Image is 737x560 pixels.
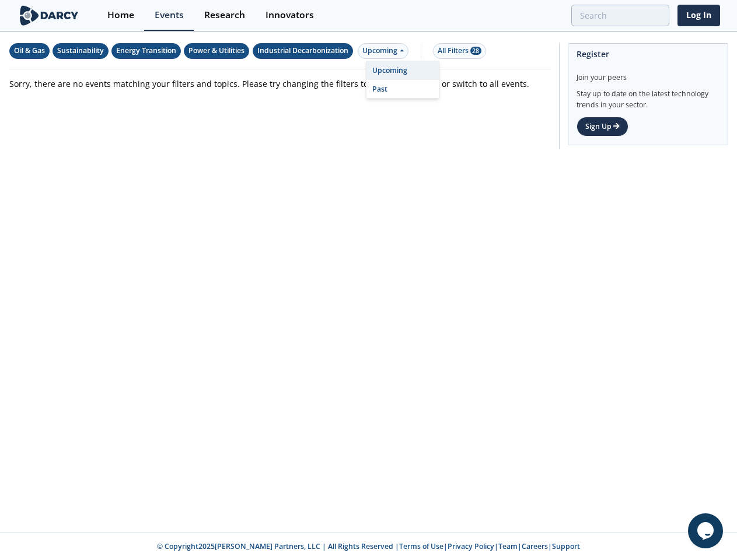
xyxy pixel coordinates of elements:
div: Upcoming [366,61,439,80]
iframe: chat widget [688,513,725,548]
div: Join your peers [577,64,719,83]
p: Sorry, there are no events matching your filters and topics. Please try changing the filters to b... [9,78,551,90]
div: Events [155,10,184,20]
div: All Filters [438,45,481,56]
a: Privacy Policy [448,541,494,551]
a: Careers [522,541,548,551]
div: Home [107,10,134,20]
img: logo-wide.svg [18,5,81,26]
div: Power & Utilities [188,45,244,56]
div: Oil & Gas [14,45,45,56]
button: Oil & Gas [9,43,50,59]
button: Industrial Decarbonization [253,43,353,59]
button: Sustainability [53,43,109,59]
a: Sign Up [577,117,628,136]
div: Register [577,44,719,64]
button: All Filters 28 [433,43,486,59]
div: Stay up to date on the latest technology trends in your sector. [577,83,719,110]
button: Power & Utilities [184,43,249,59]
div: Innovators [266,10,314,20]
button: Energy Transition [111,43,181,59]
a: Log In [677,5,720,26]
span: 28 [470,47,481,55]
a: Team [498,541,518,551]
div: Sustainability [57,45,104,56]
a: Terms of Use [399,541,443,551]
div: Industrial Decarbonization [257,45,348,56]
div: Research [204,10,245,20]
div: Energy Transition [116,45,176,56]
a: Support [552,541,580,551]
div: Past [366,80,439,99]
div: Upcoming [358,43,408,59]
p: © Copyright 2025 [PERSON_NAME] Partners, LLC | All Rights Reserved | | | | | [86,541,651,552]
input: Advanced Search [571,5,669,26]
